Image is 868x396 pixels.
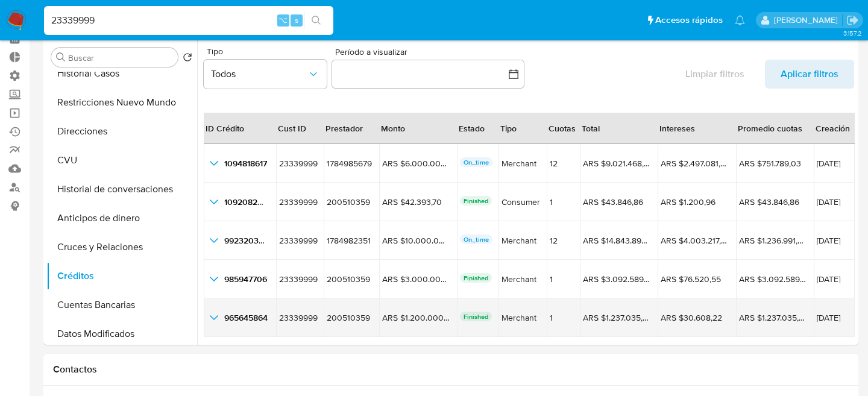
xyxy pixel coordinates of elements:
button: Volver al orden por defecto [183,52,192,66]
span: ⌥ [278,14,288,26]
button: CVU [46,146,197,175]
button: search-icon [304,12,329,29]
button: Créditos [46,262,197,291]
button: Datos Modificados [46,319,197,348]
a: Notificaciones [735,15,745,25]
span: s [295,14,298,26]
span: Accesos rápidos [655,14,723,27]
button: Historial de conversaciones [46,175,197,204]
button: Buscar [56,52,66,62]
button: Cuentas Bancarias [46,291,197,319]
h1: Contactos [53,363,849,376]
span: 3.157.2 [843,28,862,38]
input: Buscar usuario o caso... [44,13,333,28]
p: facundo.marin@mercadolibre.com [774,14,842,26]
button: Restricciones Nuevo Mundo [46,88,197,117]
button: Direcciones [46,117,197,146]
button: Anticipos de dinero [46,204,197,233]
button: Historial Casos [46,59,197,88]
a: Salir [846,14,859,27]
button: Cruces y Relaciones [46,233,197,262]
input: Buscar [68,52,173,63]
